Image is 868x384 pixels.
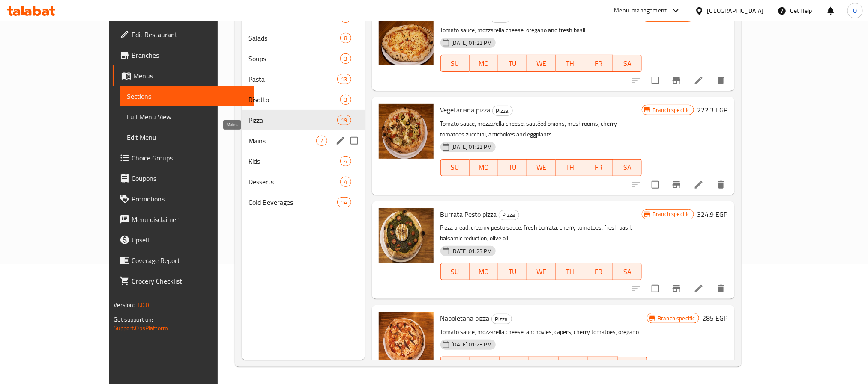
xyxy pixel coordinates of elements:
span: 3 [341,55,350,63]
span: Burrata Pesto pizza [440,208,497,221]
button: TU [498,55,527,72]
span: WE [530,266,552,278]
button: MO [470,263,498,280]
span: 4 [341,157,350,165]
span: MO [473,266,495,278]
span: Branch specific [649,106,693,114]
a: Coverage Report [113,250,254,271]
span: Coupons [132,173,247,183]
button: MO [470,357,500,374]
span: WE [530,161,552,174]
span: Version: [114,299,135,310]
span: Napoletana pizza [440,312,490,325]
span: TU [503,359,526,371]
button: SU [440,357,470,374]
a: Grocery Checklist [113,271,254,291]
button: SU [440,159,470,176]
span: TH [559,266,581,278]
span: TH [562,359,585,371]
a: Support.OpsPlatform [114,322,168,334]
img: Burrata Pesto pizza [379,208,434,263]
a: Full Menu View [120,106,254,127]
span: Kids [248,156,341,166]
div: Cold Beverages [248,197,337,207]
div: Kids4 [242,151,365,171]
div: Pizza [492,106,513,116]
span: WE [533,359,555,371]
div: items [340,95,351,105]
span: [DATE] 01:23 PM [448,340,496,349]
button: SU [440,263,470,280]
button: WE [527,55,556,72]
div: Menu-management [614,6,667,16]
div: Pizza [499,210,519,220]
button: TU [498,159,527,176]
span: Select to update [647,176,664,194]
span: 4 [341,178,350,186]
span: 13 [338,75,350,83]
p: Tomato sauce, mozzarella cheese, sautéed onions, mushrooms, cherry tomatoes zucchini, artichokes ... [440,118,642,140]
img: Margherita pizza [379,11,434,65]
span: Select to update [647,71,664,89]
div: [GEOGRAPHIC_DATA] [707,6,764,15]
span: Menus [133,71,247,81]
div: items [340,33,351,43]
button: TH [556,55,584,72]
nav: Menu sections [242,4,365,216]
button: FR [584,159,613,176]
span: TH [559,57,581,70]
button: Branch-specific-item [666,174,687,195]
div: Mains7edit [242,130,365,151]
button: SU [440,55,470,72]
button: FR [584,55,613,72]
span: MO [473,161,495,174]
button: delete [711,70,731,91]
span: Branches [132,50,247,60]
span: 14 [338,198,350,207]
span: TU [502,161,524,174]
button: Branch-specific-item [666,70,687,91]
span: Branch specific [649,210,693,218]
a: Edit menu item [694,284,704,294]
span: TU [502,57,524,70]
a: Menu disclaimer [113,209,254,230]
span: Soups [248,53,341,64]
button: edit [334,134,347,147]
a: Branches [113,45,254,65]
div: Desserts4 [242,171,365,192]
span: Salads [248,33,341,43]
button: WE [527,263,556,280]
div: Pasta13 [242,69,365,89]
span: SA [617,57,638,70]
span: Pasta [248,74,337,84]
span: Choice Groups [132,153,247,163]
span: Pizza [499,210,519,220]
button: TH [556,263,584,280]
a: Edit menu item [694,180,704,190]
span: Select to update [647,280,664,298]
button: delete [711,174,731,195]
span: Pizza [248,115,337,125]
span: SA [617,266,638,278]
div: items [340,177,351,187]
span: Coverage Report [132,255,247,266]
div: Risotto3 [242,89,365,110]
h6: 324.9 EGP [697,208,728,220]
span: SU [444,359,467,371]
span: 8 [341,34,350,42]
span: Grocery Checklist [132,276,247,286]
span: Desserts [248,177,341,187]
span: SU [444,266,466,278]
span: Menu disclaimer [132,214,247,224]
a: Edit menu item [694,75,704,86]
span: WE [530,57,552,70]
span: SA [621,359,644,371]
span: 7 [317,137,326,145]
span: [DATE] 01:23 PM [448,143,496,151]
span: Edit Restaurant [132,30,247,40]
span: SU [444,161,466,174]
button: TU [500,357,529,374]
